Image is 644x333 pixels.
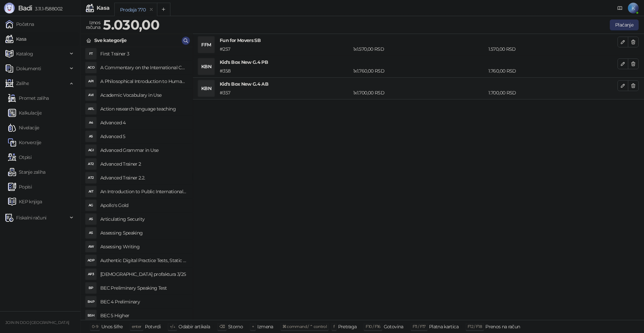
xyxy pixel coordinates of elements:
span: 0-9 [92,324,98,329]
div: # 257 [218,45,352,53]
div: # 358 [218,67,352,75]
a: Kalkulacije [8,106,42,120]
button: remove [147,7,156,12]
button: Add tab [157,3,170,16]
h4: Assessing Speaking [100,227,187,238]
h4: BEC 5 Higher [100,310,187,321]
div: Izmena [257,322,273,331]
div: 1.570,00 RSD [487,45,619,53]
span: F12 / F18 [468,324,482,329]
div: ACO [86,62,96,73]
h4: Advanced Grammar in Use [100,145,187,156]
h4: Kid's Box New G.4 AB [220,80,618,88]
span: 3.11.1-f588002 [32,6,62,12]
div: Storno [228,322,243,331]
span: ⌫ [219,324,225,329]
div: KBN [198,80,214,96]
span: f [333,324,334,329]
div: FT [86,48,96,59]
div: Kasa [97,5,109,11]
small: JOIN IN DOO [GEOGRAPHIC_DATA] [5,320,69,325]
div: Iznos računa [85,18,102,32]
a: Otpisi [8,151,32,164]
div: AT2 [86,172,96,183]
div: AS [86,227,96,238]
h4: A Philosophical Introduction to Human Rights [100,76,187,87]
h4: Advanced 5 [100,131,187,142]
div: AP3 [86,269,96,280]
div: ARL [86,103,96,114]
span: + [252,324,254,329]
h4: Action research language teaching [100,103,187,114]
div: AS [86,214,96,224]
a: Dokumentacija [614,3,625,13]
span: ↑/↓ [170,324,175,329]
a: Konverzije [8,136,41,149]
h4: Fun for Movers SB [220,37,618,44]
h4: [DEMOGRAPHIC_DATA] profaktura 3/25 [100,269,187,280]
div: 1 x 1.700,00 RSD [352,89,487,96]
a: Početna [5,17,34,31]
div: Platna kartica [429,322,459,331]
div: B5H [86,310,96,321]
span: ⌘ command / ⌃ control [282,324,327,329]
div: 1.760,00 RSD [487,67,619,75]
a: KEP knjiga [8,195,42,208]
div: AGI [86,145,96,156]
div: 1.700,00 RSD [487,89,619,96]
h4: First Trainer 3 [100,48,187,59]
a: Stanje zaliha [8,165,46,179]
div: KBN [198,58,214,75]
h4: Kid's Box New G.4 PB [220,58,618,66]
div: AW [86,241,96,252]
h4: A Commentary on the International Convent on Civil and Political Rights [100,62,187,73]
div: ADP [86,255,96,266]
span: Katalog [16,47,33,60]
span: K [628,3,639,13]
a: Kasa [5,32,26,46]
h4: Authentic Digital Practice Tests, Static online 1ed [100,255,187,266]
div: BP [86,283,96,293]
span: F10 / F16 [366,324,380,329]
h4: BEC Preliminary Speaking Test [100,283,187,293]
span: Zalihe [16,77,29,90]
div: AG [86,200,96,211]
div: # 357 [218,89,352,96]
strong: 5.030,00 [103,16,159,33]
div: B4P [86,296,96,307]
div: A4 [86,117,96,128]
button: Plaćanje [610,19,639,30]
div: Prenos na račun [485,322,520,331]
img: Logo [4,3,15,13]
span: Badi [18,4,32,12]
div: AIT [86,186,96,197]
div: Potvrdi [145,322,161,331]
div: Prodaja 770 [120,6,146,13]
div: AVI [86,90,96,100]
div: Gotovina [384,322,404,331]
h4: An Introduction to Public International Law [100,186,187,197]
h4: Academic Vocabulary in Use [100,90,187,100]
h4: Articulating Security [100,214,187,224]
h4: Advanced Trainer 2.2. [100,172,187,183]
div: A5 [86,131,96,142]
span: Fiskalni računi [16,211,46,224]
h4: Advanced 4 [100,117,187,128]
h4: Assessing Writing [100,241,187,252]
div: Sve kategorije [94,37,126,44]
h4: Apollo's Gold [100,200,187,211]
a: Nivelacije [8,121,39,134]
div: grid [81,47,193,320]
h4: BEC 4 Preliminary [100,296,187,307]
div: Pretraga [338,322,357,331]
span: enter [132,324,142,329]
div: FFM [198,37,214,53]
a: Popisi [8,180,32,194]
div: Unos šifre [101,322,123,331]
div: API [86,76,96,87]
span: F11 / F17 [413,324,426,329]
h4: Advanced Trainer 2 [100,159,187,169]
div: 1 x 1.760,00 RSD [352,67,487,75]
div: Odabir artikala [178,322,210,331]
a: Promet zaliha [8,91,49,105]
